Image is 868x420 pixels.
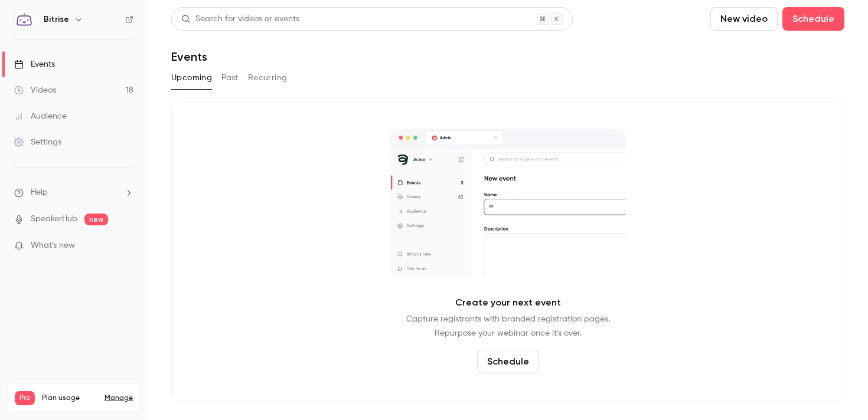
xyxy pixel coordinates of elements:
[710,7,778,31] button: New video
[15,391,35,405] span: Pro
[455,296,561,310] p: Create your next event
[14,136,61,148] div: Settings
[15,10,34,29] img: Bitrise
[782,7,844,31] button: Schedule
[31,186,48,199] span: Help
[105,393,133,403] a: Manage
[171,68,212,87] button: Upcoming
[14,186,133,199] li: help-dropdown-opener
[14,110,67,122] div: Audience
[181,13,299,25] div: Search for videos or events
[44,14,69,25] h6: Bitrise
[31,239,75,252] span: What's new
[119,241,133,251] iframe: Noticeable Trigger
[248,68,288,87] button: Recurring
[42,393,97,403] span: Plan usage
[171,50,207,64] h1: Events
[221,68,239,87] button: Past
[14,58,55,70] div: Events
[477,350,539,373] button: Schedule
[14,84,56,96] div: Videos
[31,213,77,225] a: SpeakerHub
[84,214,108,225] span: new
[406,312,610,340] p: Capture registrants with branded registration pages. Repurpose your webinar once it's over.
